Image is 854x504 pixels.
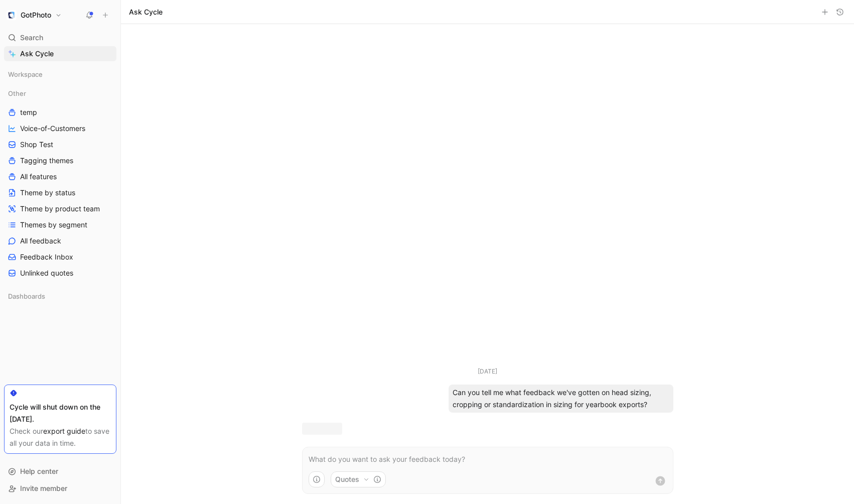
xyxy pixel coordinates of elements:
span: Help center [20,467,58,475]
span: Shop Test [20,140,53,150]
div: Dashboards [4,289,116,304]
span: temp [20,107,37,117]
a: Theme by status [4,185,116,200]
div: [DATE] [478,366,497,376]
span: Ask Cycle [20,48,54,60]
div: OthertempVoice-of-CustomersShop TestTagging themesAll featuresTheme by statusTheme by product tea... [4,86,116,281]
span: Dashboards [8,291,45,301]
a: Unlinked quotes [4,266,116,281]
span: Feedback Inbox [20,252,73,262]
button: Quotes [331,471,386,487]
span: Other [8,88,26,98]
span: Voice-of-Customers [20,123,85,134]
a: export guide [43,427,85,435]
span: Unlinked quotes [20,268,73,278]
div: Check our to save all your data in time. [10,425,111,449]
a: temp [4,105,116,120]
span: Themes by segment [20,220,87,230]
span: Workspace [8,69,43,79]
span: Search [20,32,43,44]
span: Theme by status [20,188,75,198]
div: Cycle will shut down on the [DATE]. [10,401,111,425]
img: GotPhoto [7,10,17,20]
span: Theme by product team [20,204,100,214]
div: Search [4,30,116,45]
span: Invite member [20,484,67,492]
a: All feedback [4,233,116,248]
span: Tagging themes [20,156,73,166]
div: Workspace [4,67,116,82]
a: Voice-of-Customers [4,121,116,136]
div: Can you tell me what feedback we've gotten on head sizing, cropping or standardization in sizing ... [449,385,673,413]
a: All features [4,169,116,184]
a: Shop Test [4,137,116,152]
span: All features [20,172,57,182]
h1: Ask Cycle [129,7,163,17]
button: GotPhotoGotPhoto [4,8,64,22]
a: Ask Cycle [4,46,116,61]
a: Themes by segment [4,217,116,232]
span: All feedback [20,236,61,246]
div: Dashboards [4,289,116,307]
div: Invite member [4,481,116,496]
h1: GotPhoto [21,11,51,20]
div: Help center [4,464,116,479]
a: Feedback Inbox [4,249,116,265]
a: Tagging themes [4,153,116,168]
a: Theme by product team [4,201,116,216]
div: Other [4,86,116,101]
